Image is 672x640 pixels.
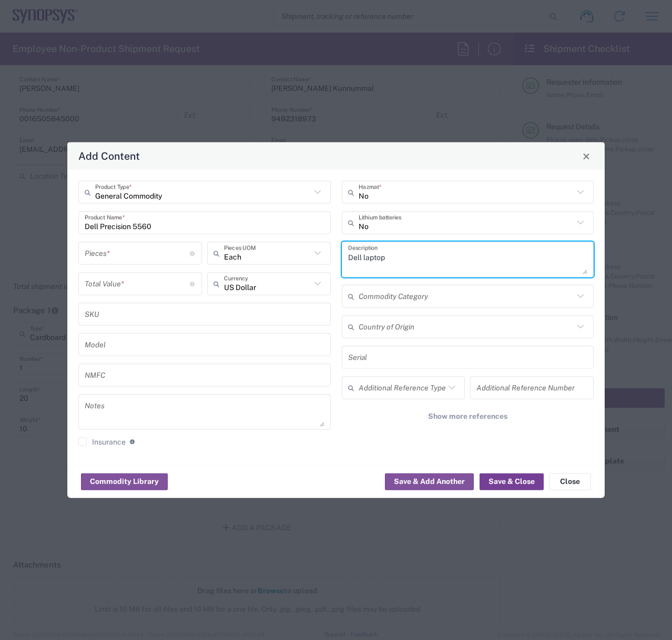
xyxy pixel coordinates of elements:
[480,473,544,490] button: Save & Close
[78,148,140,163] h4: Add Content
[78,438,126,446] label: Insurance
[81,473,168,490] button: Commodity Library
[428,411,507,421] span: Show more references
[549,473,591,490] button: Close
[385,473,474,490] button: Save & Add Another
[579,149,594,163] button: Close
